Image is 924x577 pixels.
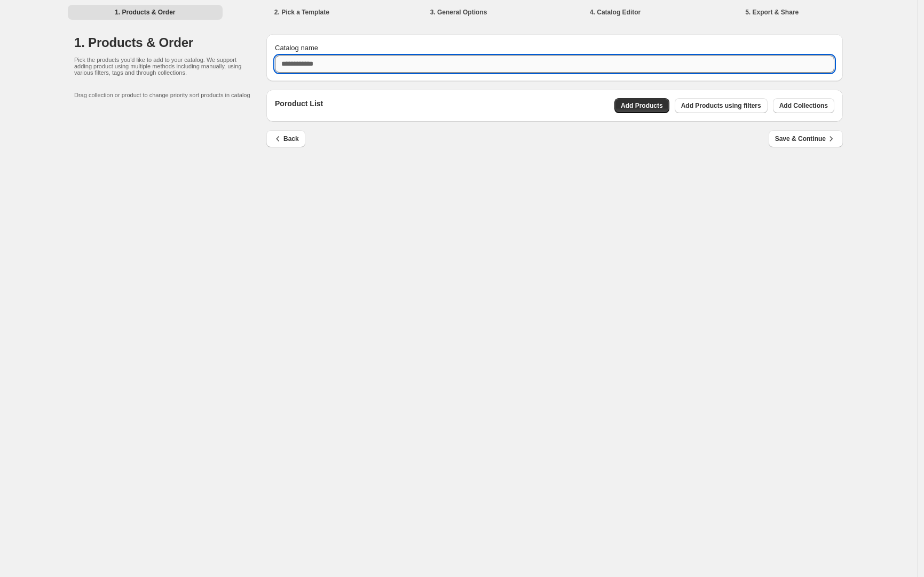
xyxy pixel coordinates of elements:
span: Add Products using filters [681,101,761,110]
p: Pick the products you'd like to add to your catalog. We support adding product using multiple met... [74,57,245,76]
span: Add Products [621,101,663,110]
button: Save & Continue [769,130,843,147]
button: Add Products [614,98,669,113]
button: Add Products using filters [675,98,768,113]
span: Save & Continue [775,133,836,144]
span: Add Collections [779,101,828,110]
button: Add Collections [773,98,834,113]
h1: 1. Products & Order [74,34,266,51]
p: Drag collection or product to change priority sort products in catalog [74,92,266,98]
span: Back [273,133,299,144]
p: Poroduct List [275,98,323,113]
span: Catalog name [275,44,318,52]
button: Back [266,130,305,147]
